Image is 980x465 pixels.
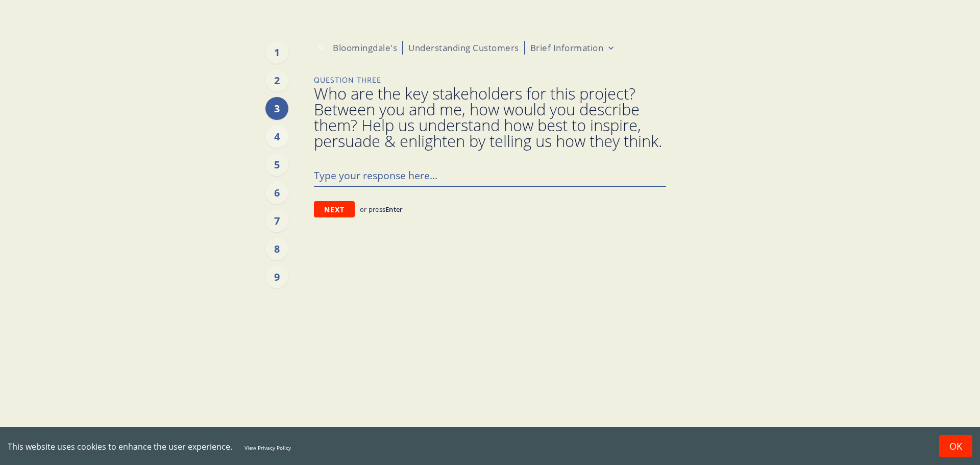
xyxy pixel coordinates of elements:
div: 3 [265,97,288,120]
p: Question Three [314,75,666,86]
div: 5 [265,153,288,176]
div: 2 [265,69,288,92]
div: 8 [265,237,288,260]
div: 7 [265,209,288,232]
span: Who are the key stakeholders for this project? Between you and me, how would you describe them? H... [314,86,666,149]
span: Enter [385,205,403,214]
p: or press [360,205,403,214]
button: Next [314,201,355,217]
div: 9 [265,265,288,288]
div: 1 [265,41,288,64]
div: This website uses cookies to enhance the user experience. [8,441,924,452]
button: Brief Information [530,42,617,54]
svg: Meagan Montgomery [314,41,328,55]
p: Bloomingdale's [333,42,397,54]
div: 4 [265,125,288,148]
button: Accept cookies [939,435,972,457]
a: View Privacy Policy [244,444,291,451]
p: Brief Information [530,42,604,54]
div: M [314,41,328,55]
div: 6 [265,181,288,204]
p: Understanding Customers [408,42,519,54]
